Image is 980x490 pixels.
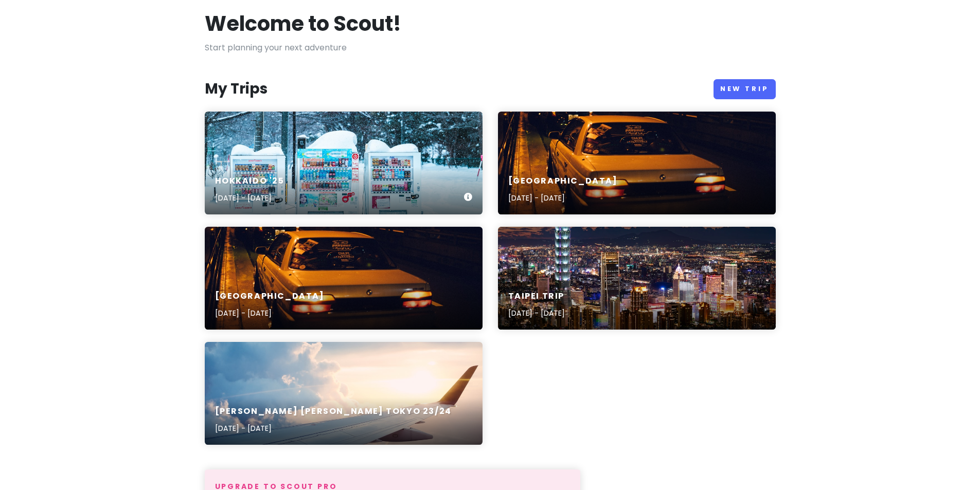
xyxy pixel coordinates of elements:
[205,112,483,214] a: a couple of vending machines sitting in the snowHOKKAIDO '25[DATE] - [DATE]
[498,227,776,330] a: city skyline during night timeTaipei Trip[DATE] - [DATE]
[205,227,483,330] a: white sedan[GEOGRAPHIC_DATA][DATE] - [DATE]
[508,307,565,319] p: [DATE] - [DATE]
[714,79,776,99] a: New Trip
[205,41,776,55] p: Start planning your next adventure
[508,176,618,187] h6: [GEOGRAPHIC_DATA]
[205,80,268,98] h3: My Trips
[498,112,776,214] a: white sedan[GEOGRAPHIC_DATA][DATE] - [DATE]
[215,192,284,204] p: [DATE] - [DATE]
[205,10,401,37] h1: Welcome to Scout!
[205,342,483,445] a: aerial photography of airliner[PERSON_NAME] [PERSON_NAME] TOKYO 23/24[DATE] - [DATE]
[215,176,284,187] h6: HOKKAIDO '25
[215,423,452,434] p: [DATE] - [DATE]
[215,291,325,302] h6: [GEOGRAPHIC_DATA]
[215,307,325,319] p: [DATE] - [DATE]
[508,192,618,204] p: [DATE] - [DATE]
[508,291,565,302] h6: Taipei Trip
[215,406,452,417] h6: [PERSON_NAME] [PERSON_NAME] TOKYO 23/24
